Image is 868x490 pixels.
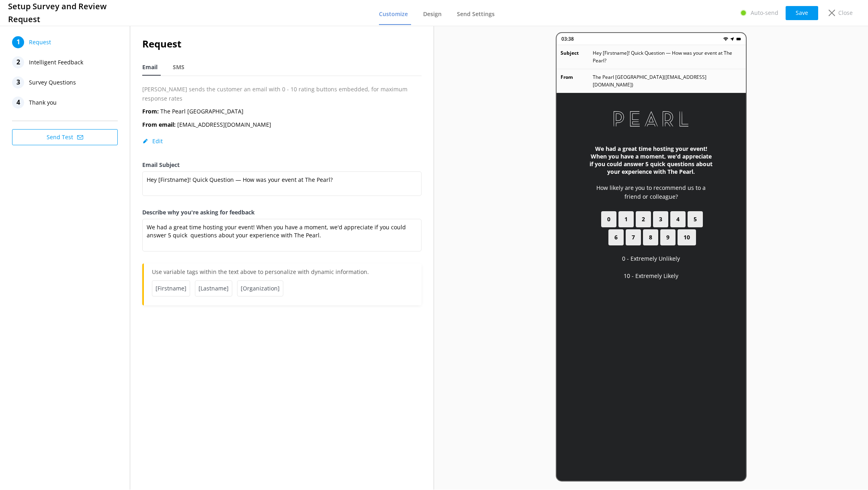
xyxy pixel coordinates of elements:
p: From [561,73,593,89]
span: Request [29,36,51,48]
img: near-me.png [730,37,735,41]
p: 0 - Extremely Unlikely [622,254,680,263]
p: [EMAIL_ADDRESS][DOMAIN_NAME] [142,120,271,129]
span: Send Settings [457,10,495,18]
textarea: We had a great time hosting your event! When you have a moment, we'd appreciate if you could answ... [142,219,422,251]
div: 3 [12,76,24,89]
p: The Pearl [GEOGRAPHIC_DATA] ( [EMAIL_ADDRESS][DOMAIN_NAME] ) [593,73,742,89]
p: Close [838,8,853,17]
div: 2 [12,56,24,68]
span: 10 [684,233,690,242]
span: Customize [379,10,408,18]
span: Intelligent Feedback [29,56,83,68]
button: Save [786,6,818,20]
b: From email: [142,121,176,128]
b: From: [142,107,159,115]
span: Design [423,10,442,18]
img: 636-1736983891.png [611,109,691,129]
label: Describe why you're asking for feedback [142,208,422,217]
img: battery.png [736,37,741,41]
span: 5 [694,215,697,224]
p: Auto-send [751,8,778,17]
span: Survey Questions [29,76,76,89]
h3: We had a great time hosting your event! When you have a moment, we'd appreciate if you could answ... [589,145,714,175]
h2: Request [142,36,422,51]
p: Hey [Firstname]! Quick Question — How was your event at The Pearl? [593,49,742,64]
span: 1 [624,215,628,224]
textarea: Hey [Firstname]! Quick Question — How was your event at The Pearl? [142,171,422,196]
span: [Lastname] [195,280,232,296]
span: 4 [676,215,680,224]
button: Send Test [12,129,118,145]
span: 9 [666,233,669,242]
span: 7 [632,233,635,242]
span: 0 [607,215,610,224]
span: SMS [173,63,184,71]
span: 3 [659,215,662,224]
p: Use variable tags within the text above to personalize with dynamic information. [152,268,414,280]
div: 4 [12,97,24,109]
p: [PERSON_NAME] sends the customer an email with 0 - 10 rating buttons embedded, for maximum respon... [142,85,422,103]
p: Subject [561,49,593,64]
span: Email [142,63,158,71]
span: 6 [614,233,618,242]
span: [Firstname] [152,280,190,296]
p: How likely are you to recommend us to a friend or colleague? [589,183,714,202]
span: Thank you [29,97,57,109]
span: 8 [649,233,652,242]
img: wifi.png [723,37,728,41]
p: The Pearl [GEOGRAPHIC_DATA] [142,107,244,116]
span: 2 [642,215,645,224]
p: 10 - Extremely Likely [624,272,678,280]
span: [Organization] [237,280,283,296]
p: 03:38 [561,35,574,43]
button: Edit [142,137,163,145]
div: 1 [12,36,24,48]
label: Email Subject [142,161,422,169]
